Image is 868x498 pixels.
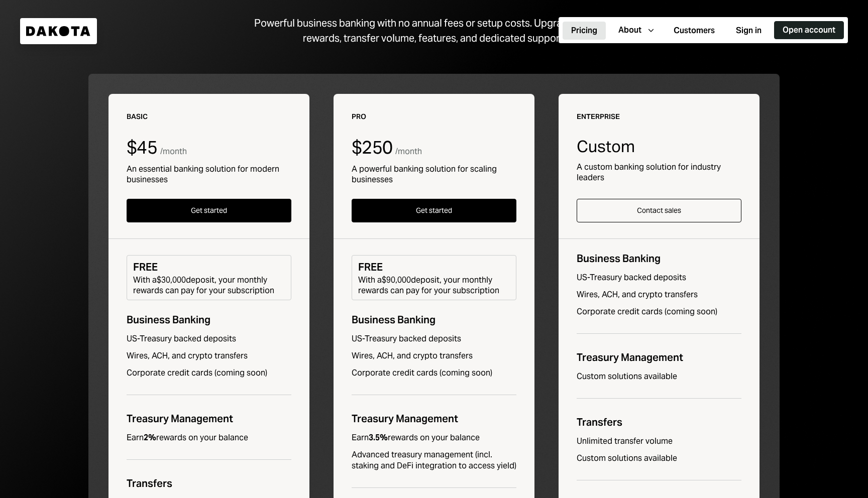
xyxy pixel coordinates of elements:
[577,436,741,447] div: Unlimited transfer volume
[618,25,641,36] div: About
[127,432,248,443] div: Earn rewards on your balance
[352,333,516,344] div: US-Treasury backed deposits
[352,411,516,426] div: Treasury Management
[727,21,770,40] a: Sign in
[577,415,741,430] div: Transfers
[665,22,723,40] button: Customers
[369,432,388,443] b: 3.5%
[577,138,741,155] div: Custom
[352,350,516,361] div: Wires, ACH, and crypto transfers
[577,289,741,300] div: Wires, ACH, and crypto transfers
[352,138,392,158] div: $250
[352,312,516,327] div: Business Banking
[127,476,291,491] div: Transfers
[127,411,291,426] div: Treasury Management
[127,164,291,185] div: An essential banking solution for modern businesses
[127,333,291,344] div: US-Treasury backed deposits
[358,275,510,296] div: With a $90,000 deposit, your monthly rewards can pay for your subscription
[358,260,510,275] div: FREE
[610,21,661,39] button: About
[577,162,741,183] div: A custom banking solution for industry leaders
[127,312,291,327] div: Business Banking
[127,350,291,361] div: Wires, ACH, and crypto transfers
[352,432,480,443] div: Earn rewards on your balance
[241,16,627,46] div: Powerful business banking with no annual fees or setup costs. Upgrade for more rewards, transfer ...
[665,21,723,40] a: Customers
[127,138,157,158] div: $45
[144,432,156,443] b: 2%
[352,164,516,185] div: A powerful banking solution for scaling businesses
[127,367,291,379] div: Corporate credit cards (coming soon)
[352,112,516,121] div: Pro
[577,453,741,464] div: Custom solutions available
[577,350,741,365] div: Treasury Management
[774,21,844,39] button: Open account
[352,367,516,379] div: Corporate credit cards (coming soon)
[577,371,741,382] div: Custom solutions available
[577,112,741,121] div: Enterprise
[352,199,516,222] button: Get started
[577,272,741,283] div: US-Treasury backed deposits
[577,199,741,222] button: Contact sales
[127,112,291,121] div: Basic
[395,146,422,157] div: / month
[577,306,741,317] div: Corporate credit cards (coming soon)
[563,21,606,40] a: Pricing
[563,22,606,40] button: Pricing
[727,22,770,40] button: Sign in
[577,251,741,266] div: Business Banking
[127,199,291,222] button: Get started
[160,146,187,157] div: / month
[352,449,516,471] div: Advanced treasury management (incl. staking and DeFi integration to access yield)
[133,275,285,296] div: With a $30,000 deposit, your monthly rewards can pay for your subscription
[133,260,285,275] div: FREE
